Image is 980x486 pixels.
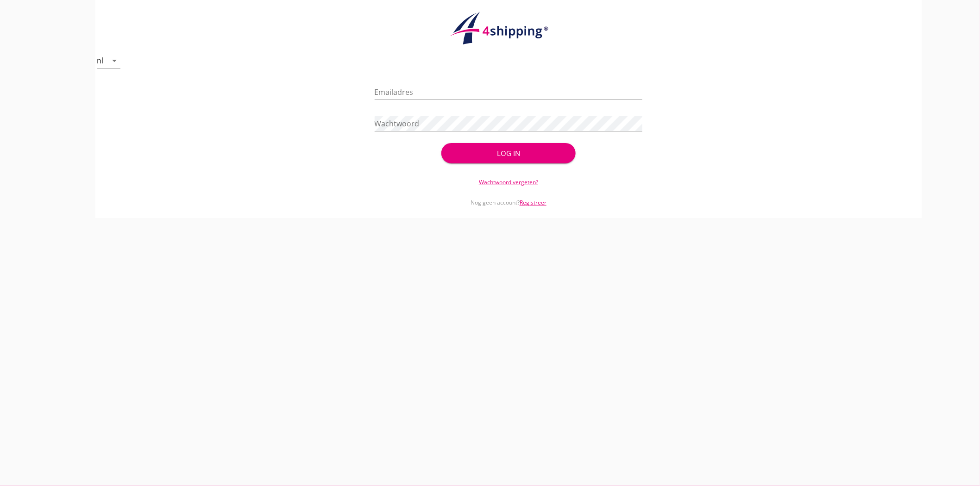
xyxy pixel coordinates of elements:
[97,56,104,65] div: nl
[109,55,120,66] i: arrow_drop_down
[375,85,643,100] input: Emailadres
[448,11,569,45] img: logo.1f945f1d.svg
[441,143,575,163] button: Log in
[520,199,547,206] a: Registreer
[375,187,643,207] div: Nog geen account?
[479,178,538,186] a: Wachtwoord vergeten?
[456,148,560,159] div: Log in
